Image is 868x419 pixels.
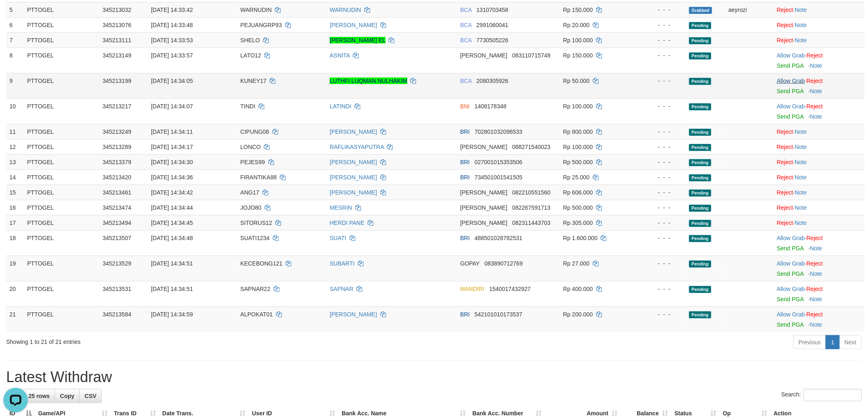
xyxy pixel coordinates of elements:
a: Reject [777,144,793,150]
div: - - - [639,219,683,227]
span: 345213584 [103,311,131,318]
td: PTTOGEL [24,124,99,139]
td: PTTOGEL [24,169,99,185]
td: · [774,200,865,215]
span: GOPAY [460,260,480,267]
a: Send PGA [777,321,804,328]
span: 345213199 [103,78,131,84]
span: Rp 800.000 [563,128,593,135]
span: [DATE] 14:33:48 [151,22,193,28]
span: BNI [460,103,470,110]
div: - - - [639,128,683,136]
span: Rp 400.000 [563,286,593,292]
td: · [774,17,865,32]
a: Allow Grab [777,235,805,241]
a: Note [810,270,822,277]
span: Copy [60,393,74,399]
span: Rp 606.000 [563,189,593,196]
span: LONCO [240,144,261,150]
label: Search: [781,389,862,401]
span: Copy 2080305926 to clipboard [477,78,509,84]
span: PEJUANGRP93 [240,22,282,28]
td: aeyrozi [725,2,774,17]
a: Note [810,321,822,328]
td: · [774,73,865,98]
td: · [774,215,865,230]
span: [DATE] 14:34:42 [151,189,193,196]
span: 345213379 [103,159,131,165]
a: Reject [806,286,823,292]
span: KECEBONG121 [240,260,283,267]
td: PTTOGEL [24,185,99,200]
td: · [774,169,865,185]
a: Note [795,204,807,211]
td: PTTOGEL [24,281,99,307]
a: Note [810,88,822,94]
span: Rp 100.000 [563,103,593,110]
span: 345213249 [103,128,131,135]
span: SUATI1234 [240,235,270,241]
span: Copy 542101010173537 to clipboard [475,311,523,318]
span: Pending [689,22,711,29]
a: [PERSON_NAME] [330,311,377,318]
a: Note [795,128,807,135]
h1: Latest Withdraw [6,369,862,385]
td: · [774,230,865,256]
a: Reject [777,220,793,226]
span: Rp 100.000 [563,144,593,150]
td: 7 [6,32,24,48]
a: CSV [79,389,102,403]
td: 15 [6,185,24,200]
span: CIPUNG08 [240,128,269,135]
td: PTTOGEL [24,200,99,215]
a: LATINDI [330,103,352,110]
td: 6 [6,17,24,32]
span: JOJO80 [240,204,261,211]
div: - - - [639,204,683,212]
span: SAPNAR22 [240,286,270,292]
span: Pending [689,190,711,197]
span: [DATE] 14:34:45 [151,220,193,226]
a: Allow Grab [777,260,805,267]
span: 345213420 [103,174,131,181]
span: 345213032 [103,7,131,13]
td: · [774,185,865,200]
span: 345213217 [103,103,131,110]
a: Reject [806,103,823,110]
a: Copy [55,389,80,403]
span: Rp 500.000 [563,159,593,165]
a: Reject [777,174,793,181]
a: Note [795,174,807,181]
td: · [774,98,865,124]
span: [DATE] 14:34:36 [151,174,193,181]
div: - - - [639,51,683,60]
span: · [777,311,806,318]
span: Copy 1540017432927 to clipboard [489,286,531,292]
span: KUNEY17 [240,78,267,84]
input: Search: [804,389,862,401]
span: BRI [460,235,470,241]
td: 20 [6,281,24,307]
a: Note [810,62,822,69]
span: 345213076 [103,22,131,28]
td: PTTOGEL [24,17,99,32]
span: Pending [689,205,711,212]
a: [PERSON_NAME] [330,128,377,135]
td: PTTOGEL [24,32,99,48]
span: Pending [689,159,711,166]
span: Pending [689,286,711,293]
a: Reject [777,37,793,44]
div: - - - [639,173,683,181]
span: LATO12 [240,52,261,59]
a: Note [795,220,807,226]
a: Send PGA [777,62,804,69]
span: Pending [689,235,711,242]
span: Copy 702801032096533 to clipboard [475,128,523,135]
div: Showing 1 to 21 of 21 entries [6,334,356,346]
span: [PERSON_NAME] [460,204,507,211]
span: Rp 200.000 [563,311,593,318]
td: PTTOGEL [24,256,99,281]
span: Rp 305.000 [563,220,593,226]
span: ANG17 [240,189,259,196]
span: Rp 27.000 [563,260,590,267]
